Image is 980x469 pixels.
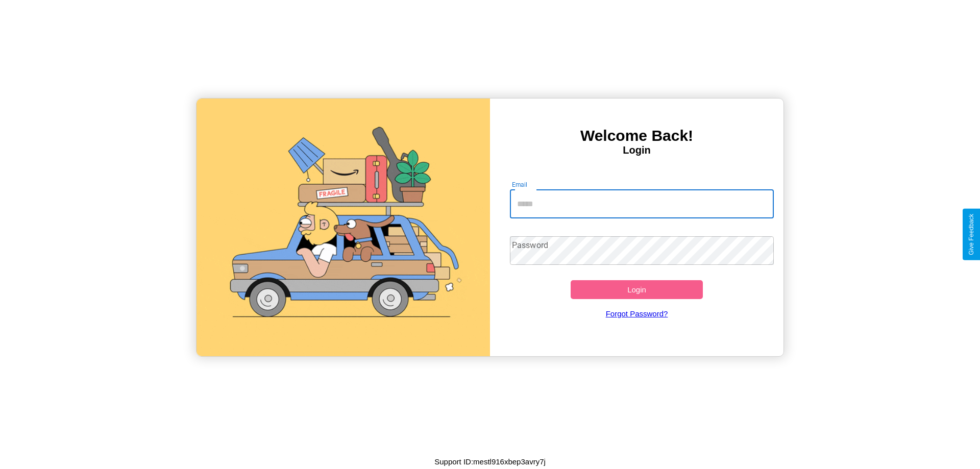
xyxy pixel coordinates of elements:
[434,455,546,468] p: Support ID: mestl916xbep3avry7j
[968,214,975,255] div: Give Feedback
[512,180,528,189] label: Email
[490,127,783,144] h3: Welcome Back!
[571,280,703,299] button: Login
[505,299,769,328] a: Forgot Password?
[490,144,783,156] h4: Login
[197,98,490,356] img: gif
